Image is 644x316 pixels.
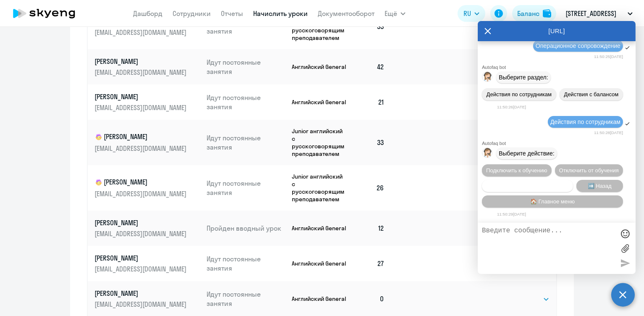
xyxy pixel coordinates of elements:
div: Autofaq bot [482,65,636,70]
a: Отчеты [221,9,243,18]
td: 12 [348,211,391,246]
td: 21 [348,84,391,120]
p: Английский General [292,295,348,303]
p: [EMAIL_ADDRESS][DOMAIN_NAME] [94,189,188,198]
span: Действия по сотрудникам [487,91,552,97]
button: Действия с балансом [560,88,623,100]
button: Сотруднику нужна помощь [482,180,573,192]
span: 🏠 Главное меню [530,198,575,205]
time: 11:50:26[DATE] [497,105,526,109]
span: Действия по сотрудникам [550,118,620,125]
p: [EMAIL_ADDRESS][DOMAIN_NAME] [94,264,188,274]
a: [PERSON_NAME][EMAIL_ADDRESS][DOMAIN_NAME] [94,253,200,274]
p: [EMAIL_ADDRESS][DOMAIN_NAME] [94,300,188,309]
span: ➡️ Назад [588,183,612,189]
a: child[PERSON_NAME][EMAIL_ADDRESS][DOMAIN_NAME] [94,177,200,198]
p: [PERSON_NAME] [94,132,188,142]
button: 🏠 Главное меню [482,195,623,208]
p: [PERSON_NAME] [94,289,188,298]
span: RU [463,8,471,18]
time: 11:50:28[DATE] [594,130,623,135]
p: [PERSON_NAME] [94,253,188,263]
p: [PERSON_NAME] [94,57,188,66]
p: [PERSON_NAME] [94,92,188,101]
button: RU [458,5,485,22]
button: ➡️ Назад [576,180,623,192]
button: Отключить от обучения [555,164,623,176]
label: Лимит 10 файлов [619,242,631,255]
td: 27 [348,246,391,281]
span: Сотруднику нужна помощь [493,183,561,189]
button: Действия по сотрудникам [482,88,556,100]
p: Английский General [292,98,348,106]
p: Идут постоянные занятия [207,179,285,197]
time: 11:50:25[DATE] [594,54,623,59]
a: Сотрудники [173,9,211,18]
a: [PERSON_NAME][EMAIL_ADDRESS][DOMAIN_NAME] [94,289,200,309]
p: Английский General [292,260,348,267]
img: balance [543,9,551,18]
a: [PERSON_NAME][EMAIL_ADDRESS][DOMAIN_NAME] [94,92,200,112]
p: Идут постоянные занятия [207,254,285,273]
p: [EMAIL_ADDRESS][DOMAIN_NAME] [94,28,188,37]
img: bot avatar [482,72,493,84]
span: Действия с балансом [564,91,618,97]
span: Подключить к обучению [486,167,547,174]
td: 33 [348,120,391,165]
p: [PERSON_NAME] [94,177,188,187]
span: Отключить от обучения [559,167,619,174]
button: Подключить к обучению [482,164,552,176]
p: [EMAIL_ADDRESS][DOMAIN_NAME] [94,103,188,112]
div: Баланс [517,8,539,18]
img: child [94,178,103,187]
p: Идут постоянные занятия [207,93,285,111]
img: child [94,133,103,141]
p: Идут постоянные занятия [207,133,285,152]
button: [STREET_ADDRESS] [561,3,637,24]
a: [PERSON_NAME][EMAIL_ADDRESS][DOMAIN_NAME] [94,57,200,77]
p: Идут постоянные занятия [207,290,285,308]
p: [STREET_ADDRESS] [565,8,616,18]
p: Пройден вводный урок [207,224,285,233]
p: Junior английский с русскоговорящим преподавателем [292,173,348,203]
p: [EMAIL_ADDRESS][DOMAIN_NAME] [94,68,188,77]
span: Ещё [385,8,397,18]
p: Junior английский с русскоговорящим преподавателем [292,127,348,158]
a: child[PERSON_NAME][EMAIL_ADDRESS][DOMAIN_NAME] [94,132,200,153]
a: Документооборот [318,9,374,18]
time: 11:50:29[DATE] [497,212,526,216]
a: Дашборд [133,9,162,18]
img: bot avatar [482,148,493,160]
td: 26 [348,165,391,211]
p: Английский General [292,63,348,71]
p: [EMAIL_ADDRESS][DOMAIN_NAME] [94,144,188,153]
button: Ещё [385,5,406,22]
a: Начислить уроки [253,9,308,18]
td: 42 [348,49,391,84]
span: Выберите действие: [499,150,555,157]
div: Autofaq bot [482,141,636,146]
button: Балансbalance [512,5,556,22]
p: Идут постоянные занятия [207,58,285,76]
p: [PERSON_NAME] [94,218,188,227]
a: [PERSON_NAME][EMAIL_ADDRESS][DOMAIN_NAME] [94,218,200,238]
p: Английский General [292,224,348,232]
p: [EMAIL_ADDRESS][DOMAIN_NAME] [94,229,188,238]
span: Операционное сопровождение [536,42,620,49]
span: Выберите раздел: [499,74,548,81]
